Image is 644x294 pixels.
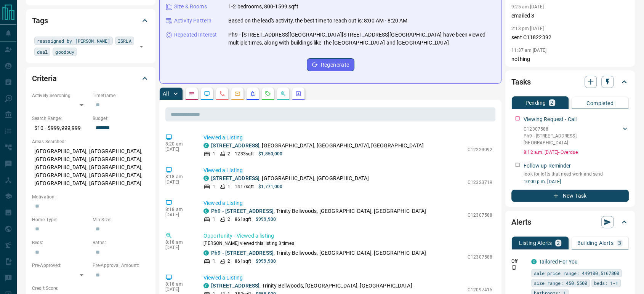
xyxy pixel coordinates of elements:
[524,124,629,148] div: C12307588Ph9 - [STREET_ADDRESS],[GEOGRAPHIC_DATA]
[524,133,621,146] p: Ph9 - [STREET_ADDRESS] , [GEOGRAPHIC_DATA]
[468,179,492,186] p: C12323719
[136,41,147,52] button: Open
[524,115,577,123] p: Viewing Request - Call
[118,37,131,45] span: ISRLA
[235,258,251,265] p: 861 sqft
[165,287,192,292] p: [DATE]
[511,265,517,270] svg: Push Notification Only
[203,208,209,214] div: condos.ca
[511,76,530,88] h2: Tasks
[211,250,274,256] a: Ph9 - [STREET_ADDRESS]
[165,141,192,147] p: 8:20 am
[511,26,544,31] p: 2:13 pm [DATE]
[235,150,254,157] p: 1233 sqft
[174,3,207,11] p: Size & Rooms
[165,212,192,217] p: [DATE]
[213,258,215,265] p: 1
[211,174,369,182] p: , [GEOGRAPHIC_DATA], [GEOGRAPHIC_DATA]
[228,31,495,47] p: Ph9 - [STREET_ADDRESS][GEOGRAPHIC_DATA][STREET_ADDRESS][GEOGRAPHIC_DATA] have been viewed multipl...
[32,239,89,246] p: Beds:
[32,92,89,99] p: Actively Searching:
[211,249,426,257] p: , Trinity Bellwoods, [GEOGRAPHIC_DATA], [GEOGRAPHIC_DATA]
[235,216,251,223] p: 861 sqft
[519,240,552,246] p: Listing Alerts
[165,281,192,287] p: 8:18 am
[32,138,149,145] p: Areas Searched:
[525,100,546,105] p: Pending
[93,262,149,269] p: Pre-Approval Amount:
[524,178,629,185] p: 10:00 p.m. [DATE]
[174,31,217,39] p: Repeated Interest
[511,213,629,231] div: Alerts
[165,179,192,185] p: [DATE]
[163,91,169,96] p: All
[511,73,629,91] div: Tasks
[307,58,354,71] button: Regenerate
[165,245,192,250] p: [DATE]
[37,48,48,56] span: deal
[258,150,282,157] p: $1,850,000
[586,101,614,106] p: Completed
[557,240,560,246] p: 2
[213,216,215,223] p: 1
[213,150,215,157] p: 1
[531,259,537,264] div: condos.ca
[189,91,195,97] svg: Notes
[32,216,89,223] p: Home Type:
[203,199,492,207] p: Viewed a Listing
[511,216,531,228] h2: Alerts
[93,216,149,223] p: Min Size:
[32,115,89,122] p: Search Range:
[256,216,276,223] p: $999,900
[32,72,57,85] h2: Criteria
[250,91,256,97] svg: Listing Alerts
[227,150,230,157] p: 2
[539,259,578,265] a: Tailored For You
[211,175,260,181] a: [STREET_ADDRESS]
[227,258,230,265] p: 2
[511,190,629,202] button: New Task
[234,91,240,97] svg: Emails
[511,48,546,53] p: 11:37 am [DATE]
[511,12,629,20] p: emailed 3
[280,91,286,97] svg: Opportunities
[93,115,149,122] p: Budget:
[32,193,149,200] p: Motivation:
[256,258,276,265] p: $999,900
[550,100,553,105] p: 2
[534,279,587,287] span: size range: 450,5500
[618,240,621,246] p: 3
[165,207,192,212] p: 8:18 am
[258,183,282,190] p: $1,771,000
[203,166,492,174] p: Viewed a Listing
[265,91,271,97] svg: Requests
[32,11,149,30] div: Tags
[227,216,230,223] p: 2
[227,183,230,190] p: 1
[524,149,629,156] p: 8:12 a.m. [DATE] - Overdue
[165,174,192,179] p: 8:18 am
[93,239,149,246] p: Baths:
[468,254,492,260] p: C12307588
[228,17,407,25] p: Based on the lead's activity, the best time to reach out is: 8:00 AM - 8:20 AM
[204,91,210,97] svg: Lead Browsing Activity
[203,274,492,282] p: Viewed a Listing
[165,147,192,152] p: [DATE]
[93,92,149,99] p: Timeframe:
[211,282,412,290] p: , Trinity Bellwoods, [GEOGRAPHIC_DATA], [GEOGRAPHIC_DATA]
[203,143,209,148] div: condos.ca
[594,279,618,287] span: beds: 1-1
[511,34,629,42] p: sent C11822392
[165,240,192,245] p: 8:18 am
[524,171,629,177] p: look for lofts that need work and send
[468,146,492,153] p: C12223092
[211,142,424,150] p: , [GEOGRAPHIC_DATA], [GEOGRAPHIC_DATA], [GEOGRAPHIC_DATA]
[295,91,301,97] svg: Agent Actions
[511,4,544,10] p: 9:25 am [DATE]
[203,283,209,288] div: condos.ca
[32,69,149,88] div: Criteria
[228,3,298,11] p: 1-2 bedrooms, 800-1599 sqft
[211,283,260,289] a: [STREET_ADDRESS]
[203,232,492,240] p: Opportunity - Viewed a listing
[235,183,254,190] p: 1417 sqft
